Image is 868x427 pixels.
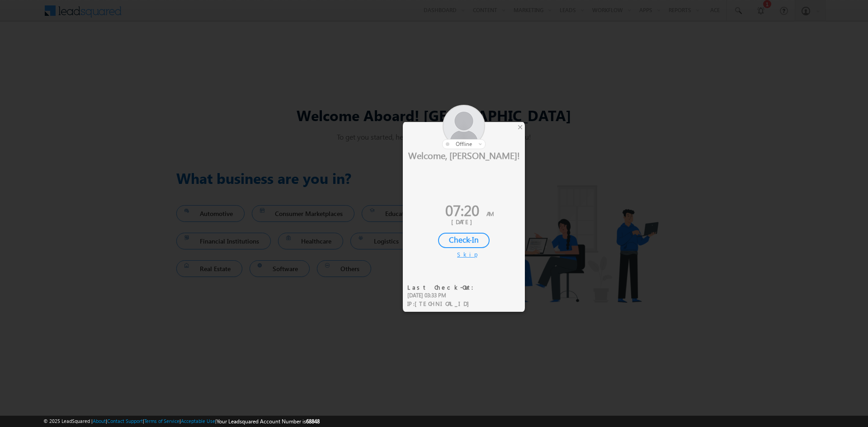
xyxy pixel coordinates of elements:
div: Check-In [438,233,490,248]
div: Skip [457,250,471,258]
div: IP : [407,300,479,308]
span: AM [486,210,494,217]
a: Contact Support [107,418,143,424]
span: [TECHNICAL_ID] [415,300,474,307]
div: × [515,122,525,132]
span: offline [456,141,472,147]
div: [DATE] [410,218,518,226]
div: Last Check-Out: [407,283,479,291]
a: About [93,418,106,424]
a: Terms of Service [144,418,179,424]
a: Acceptable Use [181,418,215,424]
span: Your Leadsquared Account Number is [217,418,320,425]
div: Welcome, [PERSON_NAME]! [403,149,525,161]
span: © 2025 LeadSquared | | | | | [43,417,320,426]
span: 07:20 [445,200,479,220]
div: [DATE] 03:33 PM [407,291,479,300]
span: 68848 [306,418,320,425]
